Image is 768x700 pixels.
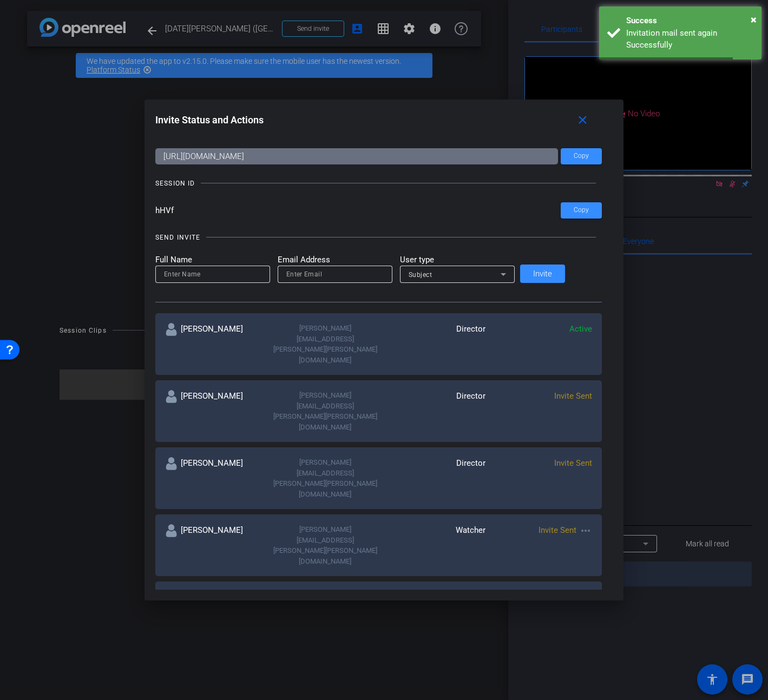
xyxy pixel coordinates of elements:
[165,323,272,365] div: [PERSON_NAME]
[155,232,602,243] openreel-title-line: SEND INVITE
[379,457,485,499] div: Director
[278,254,392,266] mat-label: Email Address
[409,271,432,279] span: Subject
[379,524,485,566] div: Watcher
[574,206,589,214] span: Copy
[751,11,757,28] button: Close
[576,114,589,127] mat-icon: close
[554,458,592,468] span: Invite Sent
[165,457,272,499] div: [PERSON_NAME]
[165,524,272,566] div: [PERSON_NAME]
[561,148,602,164] button: Copy
[164,268,261,281] input: Enter Name
[272,457,378,499] div: [PERSON_NAME][EMAIL_ADDRESS][PERSON_NAME][PERSON_NAME][DOMAIN_NAME]
[574,152,589,160] span: Copy
[155,110,602,130] div: Invite Status and Actions
[539,525,576,535] span: Invite Sent
[569,324,592,334] span: Active
[579,524,592,537] mat-icon: more_horiz
[400,254,515,266] mat-label: User type
[272,524,378,566] div: [PERSON_NAME][EMAIL_ADDRESS][PERSON_NAME][PERSON_NAME][DOMAIN_NAME]
[286,268,384,281] input: Enter Email
[379,323,485,365] div: Director
[272,390,378,432] div: [PERSON_NAME][EMAIL_ADDRESS][PERSON_NAME][PERSON_NAME][DOMAIN_NAME]
[155,178,602,189] openreel-title-line: SESSION ID
[626,27,753,51] div: Invitation mail sent again Successfully
[554,391,592,401] span: Invite Sent
[379,390,485,432] div: Director
[155,232,200,243] div: SEND INVITE
[751,13,757,26] span: ×
[165,390,272,432] div: [PERSON_NAME]
[155,178,195,189] div: SESSION ID
[155,254,270,266] mat-label: Full Name
[272,323,378,365] div: [PERSON_NAME][EMAIL_ADDRESS][PERSON_NAME][PERSON_NAME][DOMAIN_NAME]
[561,202,602,219] button: Copy
[626,15,753,27] div: Success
